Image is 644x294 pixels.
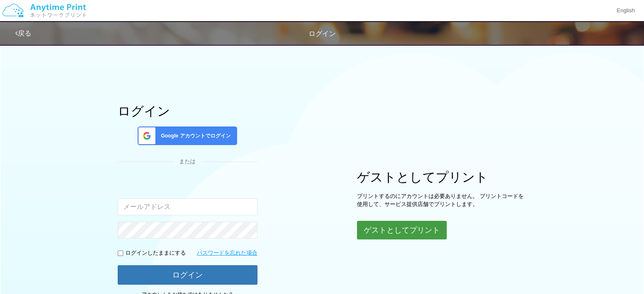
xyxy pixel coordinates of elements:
button: ゲストとしてプリント [357,221,447,239]
p: プリントするのにアカウントは必要ありません。 プリントコードを使用して、サービス提供店舗でプリントします。 [357,192,526,208]
p: ログインしたままにする [125,249,186,257]
input: メールアドレス [118,198,257,215]
a: パスワードを忘れた場合 [197,249,257,257]
h1: ゲストとしてプリント [357,170,526,184]
span: ログイン [309,30,336,37]
button: ログイン [118,265,257,285]
div: または [118,158,257,166]
a: 戻る [15,30,31,37]
span: Google アカウントでログイン [158,132,231,140]
h1: ログイン [118,104,257,118]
